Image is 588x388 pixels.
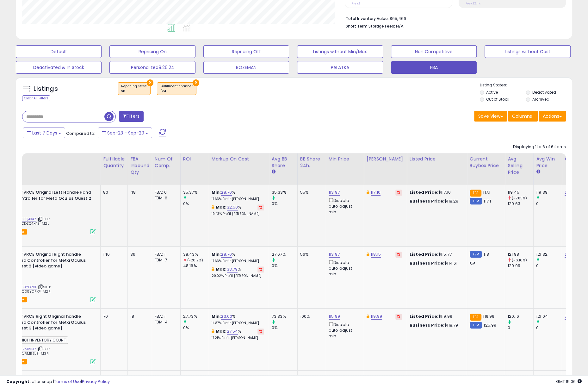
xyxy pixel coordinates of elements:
[466,2,480,5] small: Prev: 32.11%
[212,313,221,319] b: Min:
[346,23,395,29] b: Short Term Storage Fees:
[193,79,199,86] button: ×
[508,190,533,195] div: 119.45
[155,314,176,319] div: FBA: 1
[396,23,404,29] span: N/A
[221,313,232,320] a: 23.00
[391,45,477,58] button: Non Competitive
[212,197,264,201] p: 17.63% Profit [PERSON_NAME]
[410,322,444,328] b: Business Price:
[410,260,462,266] div: $114.61
[470,251,482,258] small: FBM
[536,201,562,207] div: 0
[221,189,232,196] a: 28.70
[483,313,494,319] span: 119.99
[227,328,238,335] a: 27.54
[212,189,221,195] b: Min:
[371,251,381,258] a: 118.15
[227,204,238,210] a: 32.50
[410,322,462,328] div: $118.79
[352,2,361,5] small: Prev: 3
[371,189,381,196] a: 117.10
[160,84,193,93] span: Fulfillment channel :
[272,252,297,257] div: 27.67%
[209,153,269,185] th: The percentage added to the cost of goods (COGS) that forms the calculator for Min & Max prices.
[155,156,178,169] div: Num of Comp.
[470,322,482,329] small: FBM
[15,314,92,333] b: GFTVRCE Right Original handle Hand Controller for Meta Oculus Quest 3 [video game]
[508,314,533,319] div: 120.16
[346,16,389,21] b: Total Inventory Value:
[16,61,102,74] button: Deactivated & In Stock
[484,251,489,257] span: 118
[536,190,562,195] div: 119.39
[508,201,533,207] div: 129.63
[183,263,209,269] div: 48.16%
[155,257,176,263] div: FBM: 7
[212,336,264,340] p: 17.21% Profit [PERSON_NAME]
[103,156,125,169] div: Fulfillable Quantity
[486,97,509,102] label: Out of Stock
[329,259,359,277] div: Disable auto adjust min
[23,128,65,138] button: Last 7 Days
[1,347,50,356] span: | SKU: 161_FBA_B0DJRMR3JZ_M3R
[216,204,227,210] b: Max:
[216,328,227,334] b: Max:
[183,190,209,195] div: 35.37%
[512,113,532,119] span: Columns
[410,198,444,204] b: Business Price:
[483,189,490,195] span: 117.1
[300,190,321,195] div: 55%
[508,252,533,257] div: 121.98
[155,319,176,325] div: FBM: 4
[329,251,340,258] a: 113.97
[212,321,264,325] p: 14.87% Profit [PERSON_NAME]
[329,189,340,196] a: 113.97
[15,252,92,271] b: GFTVRCE Original Right handle Hand Controller for Meta Oculus Quest 2 [video game]
[512,196,527,201] small: (-7.85%)
[212,251,221,257] b: Min:
[212,329,264,340] div: %
[329,156,361,162] div: Min Price
[536,252,562,257] div: 121.32
[410,313,438,319] b: Listed Price:
[508,156,531,176] div: Avg Selling Price
[470,156,502,169] div: Current Buybox Price
[216,266,227,272] b: Max:
[212,266,264,278] div: %
[183,201,209,207] div: 0%
[155,190,176,195] div: FBA: 0
[329,313,340,320] a: 115.99
[410,198,462,204] div: $118.29
[32,130,57,136] span: Last 7 Days
[272,263,297,269] div: 0%
[82,379,110,385] a: Privacy Policy
[119,111,144,122] button: Filters
[346,14,561,22] li: $65,466
[391,61,477,74] button: FBA
[410,251,438,257] b: Listed Price:
[539,111,566,122] button: Actions
[410,189,438,195] b: Listed Price:
[532,97,549,102] label: Archived
[272,325,297,331] div: 0%
[536,263,562,269] div: 0
[536,314,562,319] div: 121.04
[212,274,264,278] p: 20.02% Profit [PERSON_NAME]
[15,190,92,203] b: GFTVRCE Original Left Handle Hand Controller for Meta Oculus Quest 2
[470,190,481,197] small: FBA
[54,379,81,385] a: Terms of Use
[130,190,147,195] div: 48
[297,45,383,58] button: Listings without Min/Max
[272,190,297,195] div: 35.33%
[22,95,50,101] div: Clear All Filters
[556,379,582,385] span: 2025-10-7 15:06 GMT
[155,252,176,257] div: FBA: 1
[1,216,50,226] span: | SKU: 164_FBA_B0CDSQ4X4Z_M2L
[147,79,153,86] button: ×
[98,128,152,138] button: Sep-23 - Sep-29
[34,84,58,93] h5: Listings
[212,259,264,263] p: 17.63% Profit [PERSON_NAME]
[512,258,527,263] small: (-6.16%)
[103,190,123,195] div: 80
